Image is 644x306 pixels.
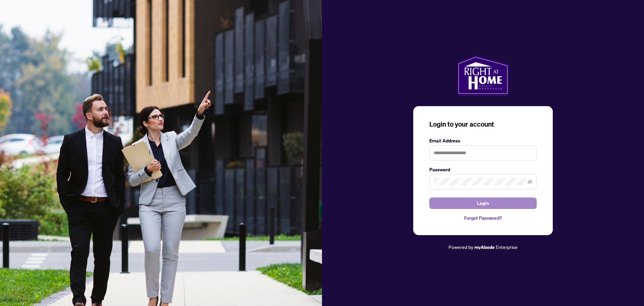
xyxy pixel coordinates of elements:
[496,244,518,250] span: Enterprise
[429,120,537,129] h3: Login to your account
[429,166,537,173] label: Password
[429,137,537,144] label: Email Address
[457,55,509,95] img: ma-logo
[448,244,473,250] span: Powered by
[528,179,532,184] span: eye-invisible
[429,198,537,209] button: Login
[474,244,495,251] a: myAbode
[477,198,489,209] span: Login
[429,214,537,222] a: Forgot Password?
